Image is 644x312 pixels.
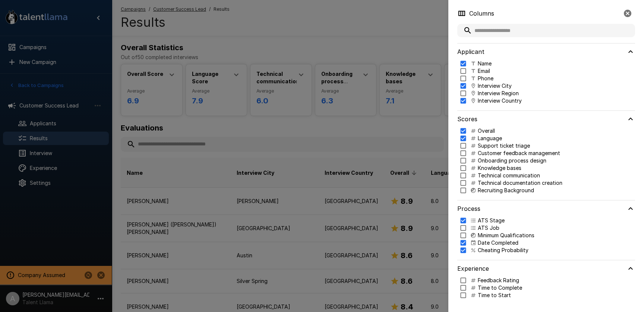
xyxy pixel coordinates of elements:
[478,90,519,97] p: Interview Region
[478,187,534,194] p: Recruiting Background
[478,149,560,157] p: Customer feedback management
[478,172,540,179] p: Technical communication
[478,142,530,149] p: Support ticket triage
[478,67,490,75] p: Email
[478,127,495,135] p: Overall
[478,292,511,299] p: Time to Start
[478,157,546,164] p: Onboarding process design
[457,263,489,274] h6: Experience
[478,247,528,254] p: Cheating Probability
[469,9,494,18] p: Columns
[478,284,522,292] p: Time to Complete
[457,114,477,124] h6: Scores
[478,232,534,239] p: Minimum Qualifications
[478,97,522,104] p: Interview Country
[478,82,512,90] p: Interview City
[478,60,492,67] p: Name
[478,224,499,232] p: ATS Job
[457,203,480,214] h6: Process
[457,46,484,57] h6: Applicant
[478,164,521,172] p: Knowledge bases
[478,217,505,224] p: ATS Stage
[478,277,519,284] p: Feedback Rating
[478,239,518,247] p: Date Completed
[478,135,502,142] p: Language
[478,75,493,82] p: Phone
[478,179,562,187] p: Technical documentation creation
